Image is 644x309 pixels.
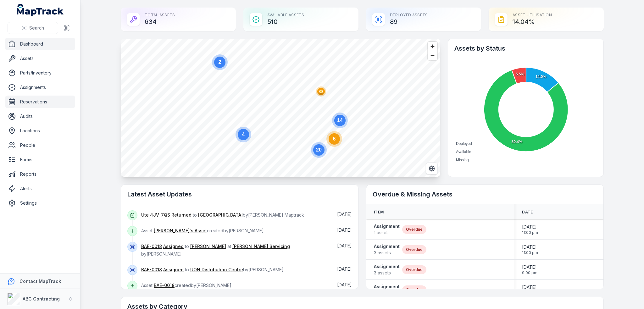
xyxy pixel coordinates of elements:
[5,110,75,123] a: Audits
[456,158,469,162] span: Missing
[141,212,170,218] a: Ute 4JV-7QS
[374,223,400,229] strong: Assignment
[141,228,264,233] span: Asset created by [PERSON_NAME]
[374,223,400,236] a: Assignment1 asset
[154,282,175,289] a: BAE-0018
[337,212,352,217] span: [DATE]
[522,210,533,215] span: Date
[426,163,438,174] button: Switch to Satellite View
[29,25,44,31] span: Search
[5,197,75,209] a: Settings
[232,243,290,250] a: [PERSON_NAME] Servicing
[374,243,400,250] strong: Assignment
[337,227,352,233] span: [DATE]
[219,59,221,65] text: 2
[198,212,243,218] a: [GEOGRAPHIC_DATA]
[190,243,226,250] a: [PERSON_NAME]
[316,147,322,152] text: 20
[522,250,538,255] span: 11:00 pm
[337,212,352,217] time: 02/10/2025, 6:02:25 am
[522,244,538,255] time: 29/11/2024, 11:00:00 pm
[19,279,61,284] strong: Contact MapTrack
[428,42,437,51] button: Zoom in
[23,296,60,301] strong: ABC Contracting
[522,284,537,290] span: [DATE]
[5,139,75,152] a: People
[171,212,192,218] a: Returned
[522,284,537,295] time: 27/02/2025, 9:00:00 pm
[337,266,352,272] time: 19/09/2025, 10:34:25 am
[5,52,75,65] a: Assets
[154,228,207,234] a: [PERSON_NAME]'s Asset
[141,212,304,218] span: to by [PERSON_NAME] Maptrack
[454,44,597,53] h2: Assets by Status
[5,182,75,195] a: Alerts
[8,22,58,34] button: Search
[374,263,400,276] a: Assignment3 assets
[522,230,538,235] span: 11:00 pm
[374,263,400,270] strong: Assignment
[163,267,184,273] a: Assigned
[5,81,75,94] a: Assignments
[337,243,352,248] span: [DATE]
[374,210,384,215] span: Item
[522,224,538,230] span: [DATE]
[374,243,400,256] a: Assignment3 assets
[337,282,352,287] time: 19/09/2025, 10:34:11 am
[456,141,472,146] span: Deployed
[5,38,75,50] a: Dashboard
[141,243,162,250] a: BAE-0018
[141,283,231,288] span: Asset created by [PERSON_NAME]
[522,264,537,270] span: [DATE]
[402,245,426,254] div: Overdue
[5,124,75,137] a: Locations
[333,136,336,141] text: 6
[141,267,284,272] span: to by [PERSON_NAME]
[374,270,400,276] span: 3 assets
[17,4,64,16] a: MapTrack
[242,132,245,137] text: 4
[141,244,290,257] span: to at by [PERSON_NAME]
[337,266,352,272] span: [DATE]
[5,153,75,166] a: Forms
[402,285,426,294] div: Overdue
[522,244,538,250] span: [DATE]
[522,224,538,235] time: 30/08/2024, 11:00:00 pm
[428,51,437,60] button: Zoom out
[5,96,75,108] a: Reservations
[373,190,597,199] h2: Overdue & Missing Assets
[163,243,184,250] a: Assigned
[402,225,426,234] div: Overdue
[5,168,75,180] a: Reports
[127,190,352,199] h2: Latest Asset Updates
[374,284,400,290] strong: Assignment
[337,118,343,123] text: 14
[374,250,400,256] span: 3 assets
[456,150,471,154] span: Available
[374,229,400,236] span: 1 asset
[337,227,352,233] time: 29/09/2025, 7:41:11 am
[121,39,440,177] canvas: Map
[374,284,400,296] a: Assignment
[337,243,352,248] time: 22/09/2025, 7:40:44 am
[5,67,75,79] a: Parts/Inventory
[141,267,162,273] a: BAE-0018
[337,282,352,287] span: [DATE]
[190,267,243,273] a: UON Distribution Centre
[522,270,537,275] span: 9:00 pm
[402,265,426,274] div: Overdue
[522,264,537,275] time: 30/01/2025, 9:00:00 pm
